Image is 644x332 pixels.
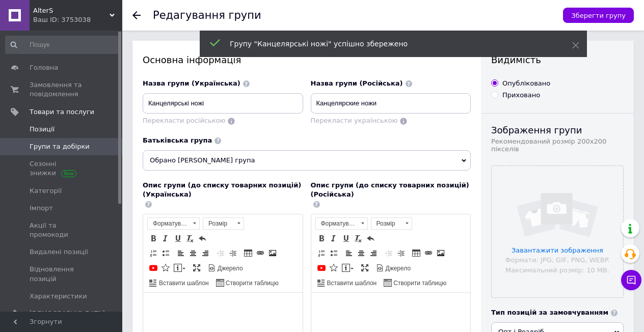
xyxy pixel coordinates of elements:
span: Імпорт [30,204,53,213]
span: Розмір [203,218,234,229]
div: Повернутися назад [132,11,141,19]
span: Батьківська група [143,136,212,144]
span: Товари та послуги [30,107,94,117]
a: Вставити/видалити маркований список [328,247,339,259]
span: AlterS [33,6,110,15]
div: Видимість [491,53,624,66]
a: Курсив (Ctrl+I) [160,233,171,244]
div: Основна інформація [143,53,471,66]
div: Групу "Канцелярські ножі" успішно збережено [230,39,547,49]
a: Додати відео з YouTube [316,262,327,273]
a: Вставити/видалити маркований список [160,247,171,259]
a: Вставити/видалити нумерований список [148,247,159,259]
span: Зберегти групу [571,12,626,19]
a: Зменшити відступ [215,247,226,259]
span: Видалені позиції [30,247,88,257]
a: По лівому краю [343,247,355,259]
span: Назва групи (Російська) [311,79,403,87]
a: Курсив (Ctrl+I) [328,233,339,244]
span: Категорії [30,186,62,196]
span: Групи та добірки [30,142,90,151]
span: Джерело [384,264,411,273]
a: Вставити іконку [328,262,339,273]
p: Зображення групи [491,124,624,136]
a: Форматування [315,217,368,230]
a: Вставити повідомлення [340,262,355,273]
span: Перекласти українською [311,117,398,124]
div: Опубліковано [502,79,550,88]
span: Форматування [316,218,358,229]
a: Збільшити відступ [395,247,407,259]
a: Таблиця [243,247,254,259]
a: Зображення [435,247,446,259]
span: Вставити шаблон [157,279,209,288]
a: Вставити шаблон [148,277,210,288]
input: Пошук [5,36,120,54]
a: Максимізувати [191,262,202,273]
a: Підкреслений (Ctrl+U) [340,233,352,244]
a: Вставити/Редагувати посилання (Ctrl+L) [423,247,434,259]
div: Ваш ID: 3753038 [33,15,122,24]
span: Розмір [371,218,402,229]
a: Повернути (Ctrl+Z) [365,233,376,244]
span: Створити таблицю [224,279,279,288]
span: Замовлення та повідомлення [30,80,94,99]
a: Джерело [206,262,245,273]
a: По правому краю [200,247,211,259]
a: Вставити/Редагувати посилання (Ctrl+L) [255,247,266,259]
a: Видалити форматування [184,233,196,244]
a: Жирний (Ctrl+B) [316,233,327,244]
h1: Редагування групи [153,9,261,21]
a: Підкреслений (Ctrl+U) [172,233,183,244]
a: Вставити/видалити нумерований список [316,247,327,259]
button: Зберегти групу [563,8,634,23]
div: Приховано [502,91,540,100]
span: Створити таблицю [392,279,446,288]
span: Опис групи (до списку товарних позицій) (Українська) [143,181,301,198]
a: Створити таблицю [214,277,280,288]
span: Акції та промокоди [30,221,94,239]
a: Таблиця [411,247,422,259]
button: Чат з покупцем [621,270,641,290]
a: Видалити форматування [353,233,364,244]
span: Перекласти російською [143,117,225,124]
a: По центру [356,247,367,259]
a: Повернути (Ctrl+Z) [197,233,208,244]
span: Характеристики [30,292,87,301]
a: Форматування [147,217,200,230]
a: Вставити повідомлення [172,262,187,273]
a: По центру [187,247,199,259]
a: По лівому краю [175,247,186,259]
span: Відновлення позицій [30,265,94,283]
span: Форматування [148,218,190,229]
a: Створити таблицю [382,277,448,288]
span: Сезонні знижки [30,159,94,178]
span: Головна [30,63,58,72]
span: Джерело [216,264,243,273]
a: Розмір [203,217,244,230]
a: Джерело [374,262,413,273]
a: Збільшити відступ [227,247,238,259]
a: Додати відео з YouTube [148,262,159,273]
a: Вставити іконку [160,262,171,273]
a: По правому краю [368,247,379,259]
span: Опис групи (до списку товарних позицій) (Російська) [311,181,469,198]
a: Жирний (Ctrl+B) [148,233,159,244]
span: Вставити шаблон [326,279,377,288]
span: Обрано [PERSON_NAME] група [143,150,471,171]
span: Назва групи (Українська) [143,79,240,87]
a: Вставити шаблон [316,277,379,288]
a: Зменшити відступ [383,247,394,259]
span: Позиції [30,125,55,134]
div: Рекомендований розмір 200х200 пікселів [491,137,624,153]
a: Максимізувати [359,262,370,273]
span: [DEMOGRAPHIC_DATA] [30,309,105,318]
span: Тип позицій за замовчуванням [491,309,608,316]
a: Зображення [267,247,278,259]
a: Розмір [371,217,412,230]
